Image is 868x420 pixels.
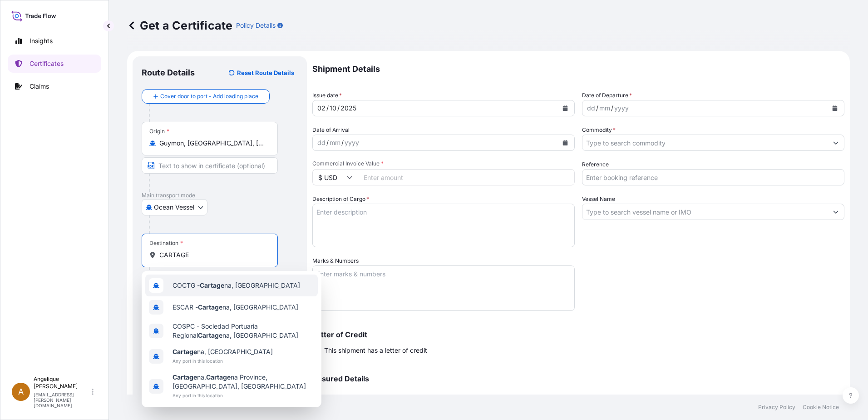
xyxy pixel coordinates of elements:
div: / [341,137,344,148]
p: Policy Details [236,21,276,30]
span: COCTG - na, [GEOGRAPHIC_DATA] [173,281,300,290]
b: Cartage [173,373,197,381]
button: Show suggestions [828,204,844,220]
label: Named Assured [582,393,623,402]
div: year, [613,103,630,114]
div: / [326,137,329,148]
div: / [611,103,613,114]
button: Calendar [828,101,842,115]
p: Claims [30,82,49,91]
div: month, [329,137,341,148]
p: Letter of Credit [312,331,844,338]
button: Calendar [558,101,572,115]
span: A [18,387,24,396]
button: Show suggestions [828,135,844,151]
span: Date of Departure [582,91,632,100]
label: Vessel Name [582,195,615,204]
div: day, [316,137,326,148]
div: year, [344,137,360,148]
b: Cartage [198,303,222,311]
input: Type to search vessel name or IMO [582,204,828,220]
span: COSPC - Sociedad Portuaria Regional na, [GEOGRAPHIC_DATA] [173,322,314,340]
b: Cartage [173,348,197,355]
label: Commodity [582,125,616,135]
p: Main transport mode [142,192,298,199]
button: Calendar [558,135,572,150]
span: Cover door to port - Add loading place [160,92,258,101]
input: Enter amount [358,169,575,185]
div: / [596,103,598,114]
div: Destination [149,240,183,247]
label: Description of Cargo [312,195,369,204]
span: na, [GEOGRAPHIC_DATA] [173,347,273,356]
span: na, na Province, [GEOGRAPHIC_DATA], [GEOGRAPHIC_DATA] [173,373,314,391]
button: Select transport [142,199,207,215]
div: Origin [149,128,169,135]
span: Any port in this location [173,391,314,400]
label: Marks & Numbers [312,256,359,265]
div: month, [329,103,337,114]
span: Issue date [312,91,342,100]
span: Any port in this location [173,356,273,365]
span: Ocean Vessel [154,203,194,212]
p: Cookie Notice [803,404,839,411]
p: [EMAIL_ADDRESS][PERSON_NAME][DOMAIN_NAME] [34,392,90,408]
input: Origin [159,139,266,148]
input: Destination [159,250,266,260]
p: Route Details [142,67,195,78]
b: Cartage [200,281,224,289]
div: Show suggestions [142,271,321,407]
b: Cartage [206,373,231,381]
p: Insights [30,36,53,45]
p: Get a Certificate [127,18,232,33]
p: Assured Details [312,375,844,382]
span: This shipment has a letter of credit [324,346,427,355]
p: Privacy Policy [758,404,795,411]
p: Reset Route Details [237,68,294,77]
input: Enter booking reference [582,169,844,185]
div: year, [340,103,357,114]
label: Reference [582,160,609,169]
div: / [337,103,340,114]
p: Angelique [PERSON_NAME] [34,375,90,390]
input: Text to appear on certificate [142,157,278,174]
b: Cartage [198,331,222,339]
input: Type to search commodity [582,135,828,151]
div: month, [598,103,611,114]
span: ESCAR - na, [GEOGRAPHIC_DATA] [173,303,298,312]
p: Certificates [30,59,64,68]
div: / [326,103,329,114]
div: day, [316,103,326,114]
span: Primary Assured [312,393,359,402]
p: Shipment Details [312,56,844,82]
span: Commercial Invoice Value [312,160,575,167]
div: day, [586,103,596,114]
span: Date of Arrival [312,125,350,135]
